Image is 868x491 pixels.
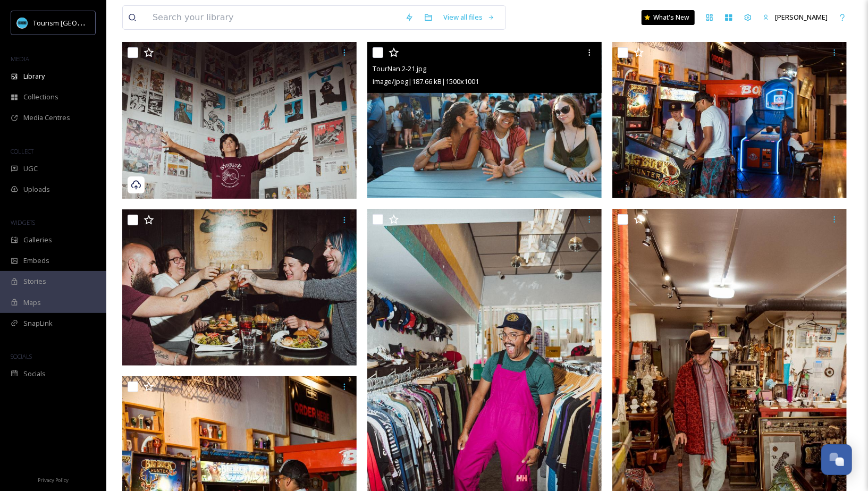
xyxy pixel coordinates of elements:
[612,42,847,198] img: TourNan.2-18.jpg
[33,18,128,28] span: Tourism [GEOGRAPHIC_DATA]
[23,318,53,328] span: SnapLink
[23,276,46,286] span: Stories
[122,209,357,366] img: TourNan.2-9.jpg
[23,184,50,194] span: Uploads
[23,71,45,81] span: Library
[373,64,426,73] span: TourNan.2-21.jpg
[642,10,695,25] a: What's New
[23,369,46,379] span: Socials
[17,18,28,28] img: tourism_nanaimo_logo.jpeg
[38,473,69,486] a: Privacy Policy
[373,77,479,86] span: image/jpeg | 187.66 kB | 1500 x 1001
[775,12,828,22] span: [PERSON_NAME]
[11,55,29,63] span: MEDIA
[821,444,852,475] button: Open Chat
[23,92,58,102] span: Collections
[438,7,500,28] a: View all files
[38,477,69,484] span: Privacy Policy
[367,42,602,198] img: TourNan.2-21.jpg
[757,7,833,28] a: [PERSON_NAME]
[23,235,52,245] span: Galleries
[11,352,32,360] span: SOCIALS
[122,42,357,198] img: TourNan-20.jpg
[147,6,400,29] input: Search your library
[23,164,38,174] span: UGC
[23,113,70,123] span: Media Centres
[11,147,33,155] span: COLLECT
[23,298,41,308] span: Maps
[23,256,49,266] span: Embeds
[11,218,35,226] span: WIDGETS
